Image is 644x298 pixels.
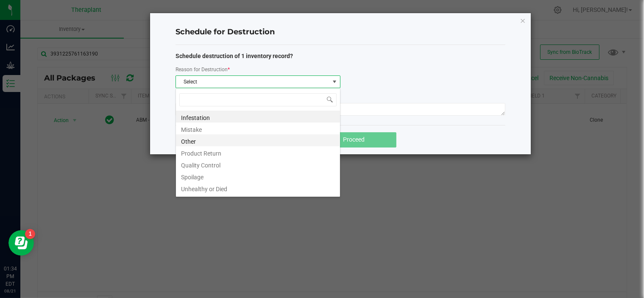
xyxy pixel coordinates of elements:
iframe: Resource center [8,230,34,256]
strong: Schedule destruction of 1 inventory record? [176,53,293,59]
h4: Schedule for Destruction [176,27,505,38]
span: Select [176,76,329,88]
iframe: Resource center unread badge [25,229,35,239]
button: Proceed [312,132,396,148]
span: Proceed [343,136,365,143]
label: Reason for Destruction [176,66,230,73]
